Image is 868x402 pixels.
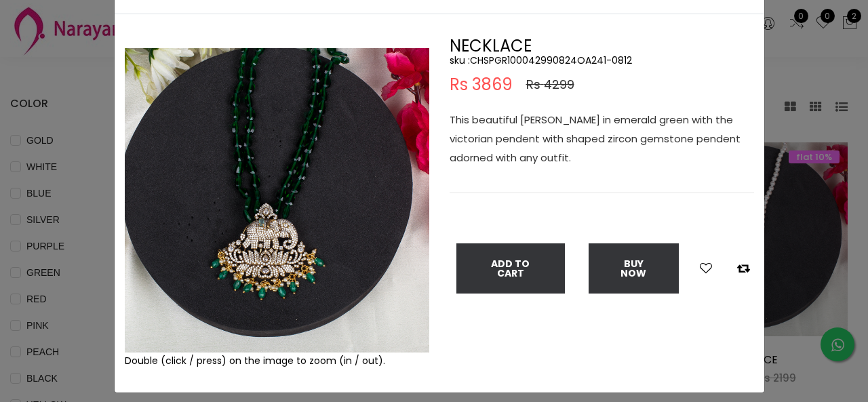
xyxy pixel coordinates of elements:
h2: NECKLACE [450,38,754,54]
span: Rs 3869 [450,77,513,93]
img: Example [125,48,429,353]
button: Add To Cart [456,243,565,294]
button: Add to compare [733,260,754,277]
h5: sku : CHSPGR100042990824OA241-0812 [450,54,754,66]
p: This beautiful [PERSON_NAME] in emerald green with the victorian pendent with shaped zircon gemst... [450,110,754,167]
span: Rs 4299 [526,77,574,93]
button: Add to wishlist [696,260,716,277]
div: Double (click / press) on the image to zoom (in / out). [125,353,429,369]
button: Buy Now [589,243,679,294]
